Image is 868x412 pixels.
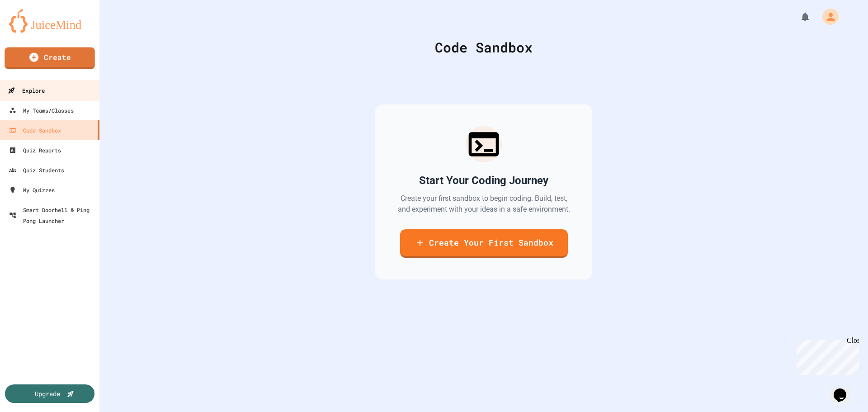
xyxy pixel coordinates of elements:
a: Create Your First Sandbox [400,229,568,258]
a: Create [5,47,94,69]
img: logo-orange.svg [9,9,90,33]
div: My Notifications [783,9,813,24]
iframe: chat widget [793,336,859,375]
div: Explore [8,85,45,96]
iframe: chat widget [830,376,859,403]
h2: Start Your Coding Journey [419,173,548,188]
div: Chat with us now!Close [4,4,62,57]
div: Upgrade [35,389,60,398]
div: Quiz Reports [9,145,61,156]
div: Code Sandbox [9,125,61,136]
div: My Quizzes [9,185,55,195]
p: Create your first sandbox to begin coding. Build, test, and experiment with your ideas in a safe ... [397,193,571,215]
div: Code Sandbox [122,37,845,57]
div: Quiz Students [9,165,64,175]
div: My Teams/Classes [9,105,74,116]
div: Smart Doorbell & Ping Pong Launcher [9,204,96,226]
div: My Account [813,6,841,27]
